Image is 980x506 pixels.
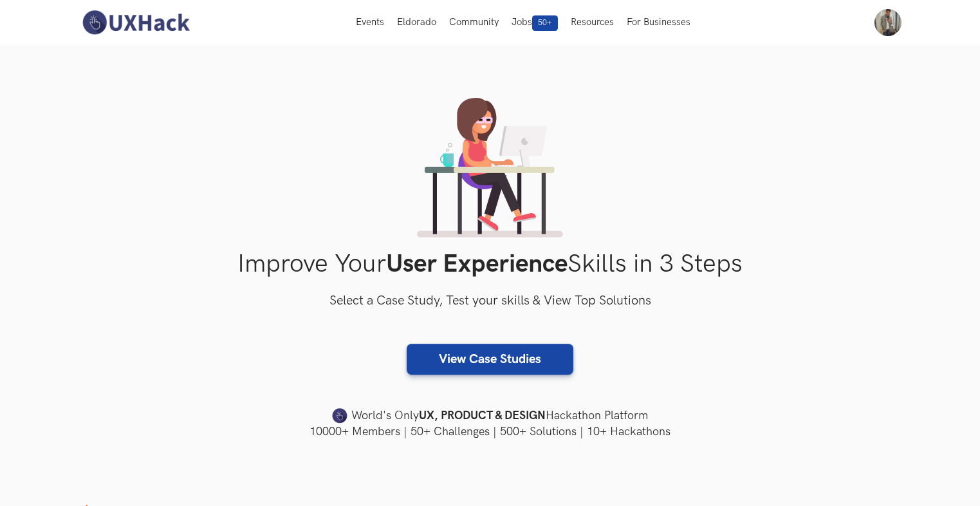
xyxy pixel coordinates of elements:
img: Your profile pic [874,9,901,36]
span: 50+ [532,15,558,31]
img: uxhack-favicon-image.png [332,408,347,424]
img: lady working on laptop [417,98,563,238]
strong: UX, PRODUCT & DESIGN [419,407,546,425]
h3: Select a Case Study, Test your skills & View Top Solutions [79,291,902,312]
strong: User Experience [386,249,568,279]
h4: World's Only Hackathon Platform [79,407,902,425]
h4: 10000+ Members | 50+ Challenges | 500+ Solutions | 10+ Hackathons [79,424,902,440]
a: View Case Studies [407,344,573,375]
h1: Improve Your Skills in 3 Steps [79,249,902,279]
img: UXHack-logo.png [79,9,193,36]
